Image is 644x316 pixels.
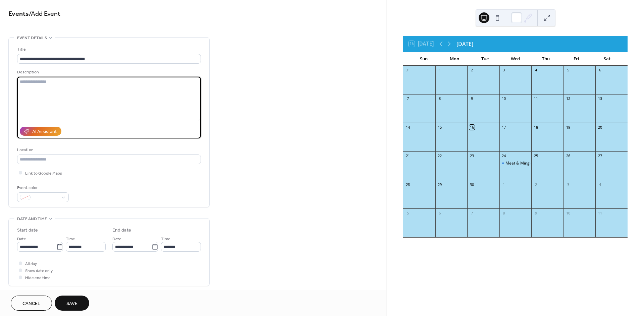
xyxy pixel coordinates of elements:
div: 1 [437,68,442,73]
div: 14 [405,125,410,130]
span: Show date only [25,267,53,274]
span: Event details [17,35,47,42]
div: 25 [533,153,538,159]
div: Mon [439,52,470,66]
div: AI Assistant [32,128,57,135]
div: Title [17,46,200,53]
button: AI Assistant [20,127,61,136]
div: 5 [566,68,571,73]
span: Cancel [22,300,40,307]
div: 21 [405,153,410,159]
div: 11 [597,210,602,215]
span: All day [25,260,37,267]
div: Event color [17,184,67,191]
div: 24 [501,153,506,159]
div: 18 [533,125,538,130]
span: Date and time [17,215,47,223]
div: 30 [469,182,474,187]
div: 27 [597,153,602,159]
span: Date [112,236,121,243]
button: Cancel [11,296,52,311]
button: Save [55,296,89,311]
div: 19 [566,125,571,130]
div: Sun [409,52,439,66]
div: 6 [597,68,602,73]
div: 10 [501,96,506,101]
div: 1 [501,182,506,187]
div: 23 [469,153,474,159]
div: 3 [501,68,506,73]
div: End date [112,227,131,234]
div: 20 [597,125,602,130]
div: 4 [597,182,602,187]
span: Save [66,300,77,307]
div: Sat [592,52,622,66]
div: 13 [597,96,602,101]
span: Link to Google Maps [25,170,62,177]
div: 12 [566,96,571,101]
div: 11 [533,96,538,101]
div: 28 [405,182,410,187]
div: 10 [566,210,571,215]
div: Location [17,146,200,153]
div: 29 [437,182,442,187]
span: Date [17,236,26,243]
span: / Add Event [29,7,60,20]
div: Meet & Mingle on [GEOGRAPHIC_DATA] [505,161,580,166]
div: 16 [469,125,474,130]
div: Tue [470,52,500,66]
div: 3 [566,182,571,187]
div: 7 [469,210,474,215]
div: Fri [561,52,592,66]
div: 17 [501,125,506,130]
div: 9 [469,96,474,101]
span: Time [66,236,75,243]
div: Thu [531,52,561,66]
div: Wed [500,52,531,66]
span: Time [161,236,170,243]
div: 8 [437,96,442,101]
div: 8 [501,210,506,215]
div: 26 [566,153,571,159]
div: 31 [405,68,410,73]
div: Meet & Mingle on Main Street [499,161,532,166]
div: 6 [437,210,442,215]
a: Events [8,7,29,20]
div: 9 [533,210,538,215]
div: 7 [405,96,410,101]
div: Description [17,69,200,76]
span: Hide end time [25,274,51,281]
div: 4 [533,68,538,73]
div: [DATE] [457,40,473,48]
div: 5 [405,210,410,215]
div: 2 [469,68,474,73]
div: 22 [437,153,442,159]
div: Start date [17,227,38,234]
div: 2 [533,182,538,187]
div: 15 [437,125,442,130]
